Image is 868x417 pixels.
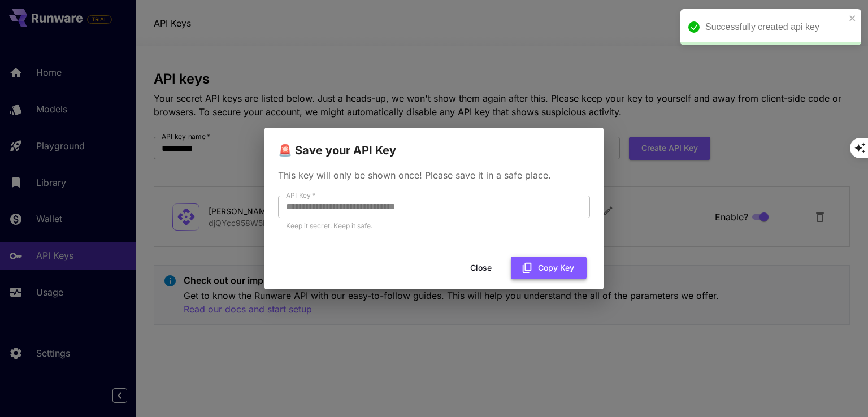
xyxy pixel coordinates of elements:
p: Keep it secret. Keep it safe. [286,220,582,232]
button: Copy Key [511,257,587,280]
button: Close [455,257,506,280]
p: This key will only be shown once! Please save it in a safe place. [278,168,590,182]
label: API Key [286,190,315,200]
div: Successfully created api key [705,20,845,34]
button: close [849,14,857,23]
h2: 🚨 Save your API Key [264,128,604,159]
